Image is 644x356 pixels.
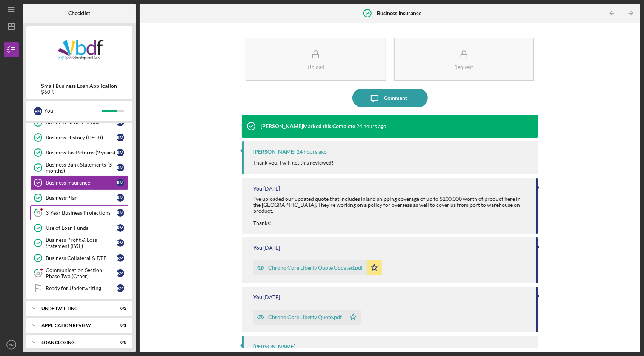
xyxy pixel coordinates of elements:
[117,194,124,202] div: R M
[263,245,280,251] time: 2025-08-21 12:41
[352,89,428,107] button: Comment
[36,211,41,215] tspan: 27
[46,210,117,216] div: 3-Year Business Projections
[30,160,128,175] a: Business Bank Statements (3 months)RM
[117,224,124,232] div: R M
[46,225,117,231] div: Use of Loan Funds
[30,281,128,296] a: Ready for UnderwritingRM
[46,180,117,186] div: Business Insurance
[41,306,108,311] div: Underwriting
[246,38,386,81] button: Upload
[253,294,262,300] div: You
[297,149,327,155] time: 2025-08-21 13:38
[44,104,102,117] div: You
[30,220,128,235] a: Use of Loan FundsRM
[30,175,128,190] a: Business InsuranceRM
[394,38,534,81] button: Request
[253,159,334,167] p: Thank you, I will get this reviewed!
[34,107,42,115] div: R M
[307,64,324,70] div: Upload
[41,83,117,89] b: Small Business Loan Application
[377,10,421,16] b: Business Insurance
[253,149,295,155] div: [PERSON_NAME]
[113,323,126,328] div: 0 / 1
[253,186,262,192] div: You
[46,267,117,279] div: Communication Section - Phase Two (Other)
[253,260,382,275] button: Chrono Core Liberty Quote Updated.pdf
[30,130,128,145] a: Business History (DSCR)RM
[253,245,262,251] div: You
[30,145,128,160] a: Business Tax Returns (2 years)RM
[36,271,40,276] tspan: 31
[26,30,132,75] img: Product logo
[30,235,128,251] a: Business Profit & Loss Statement (P&L)RM
[46,150,117,156] div: Business Tax Returns (2 years)
[253,310,361,325] button: Chrono Core Liberty Quote.pdf
[356,123,386,129] time: 2025-08-21 13:46
[46,285,117,291] div: Ready for Underwriting
[253,344,295,350] div: [PERSON_NAME]
[384,89,407,107] div: Comment
[117,254,124,262] div: R M
[268,265,363,271] div: Chrono Core Liberty Quote Updated.pdf
[46,237,117,249] div: Business Profit & Loss Statement (P&L)
[9,343,14,347] text: RM
[268,314,342,320] div: Chrono Core Liberty Quote.pdf
[117,164,124,171] div: R M
[46,255,117,261] div: Business Collateral & DTE
[30,205,128,220] a: 273-Year Business ProjectionsRM
[117,269,124,277] div: R M
[117,134,124,141] div: R M
[4,337,19,352] button: RM
[117,209,124,217] div: R M
[455,64,473,70] div: Request
[41,340,108,345] div: Loan Closing
[117,149,124,156] div: R M
[261,123,355,129] div: [PERSON_NAME] Marked this Complete
[117,284,124,292] div: R M
[117,179,124,186] div: R M
[68,10,90,16] b: Checklist
[253,196,528,226] div: I've uploaded our updated quote that includes inland shipping coverage of up to $100,000 worth of...
[30,266,128,281] a: 31Communication Section - Phase Two (Other)RM
[30,251,128,266] a: Business Collateral & DTERM
[117,239,124,247] div: R M
[263,294,280,300] time: 2025-08-20 23:14
[46,162,117,174] div: Business Bank Statements (3 months)
[113,306,126,311] div: 0 / 2
[46,134,117,141] div: Business History (DSCR)
[263,186,280,192] time: 2025-08-21 12:42
[113,340,126,345] div: 0 / 8
[30,190,128,205] a: Business PlanRM
[41,89,117,95] div: $60K
[46,195,117,201] div: Business Plan
[41,323,108,328] div: Application Review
